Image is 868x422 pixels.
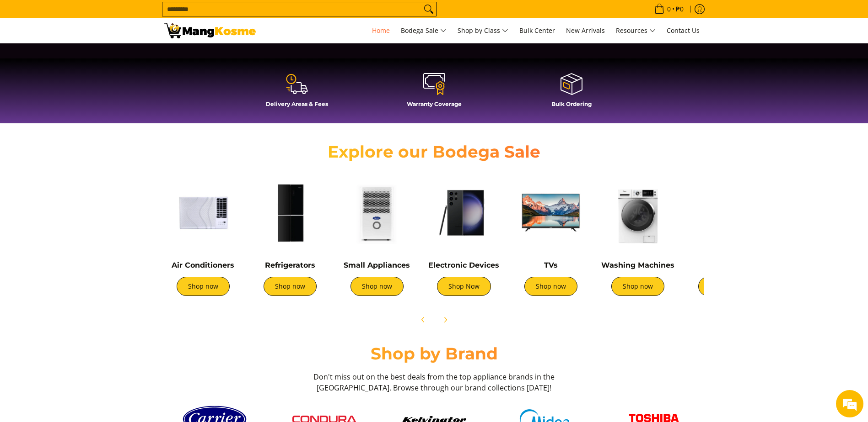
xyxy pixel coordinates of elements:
a: Shop Now [437,277,491,296]
span: Contact Us [667,26,700,35]
a: Shop now [264,277,317,296]
a: Washing Machines [601,261,674,269]
a: Home [367,18,394,43]
span: Bodega Sale [401,25,447,37]
div: Minimize live chat window [150,5,172,26]
span: • [652,4,686,14]
a: Shop now [611,277,664,296]
h3: Don't miss out on the best deals from the top appliance brands in the [GEOGRAPHIC_DATA]. Browse t... [311,371,558,393]
h2: Explore our Bodega Sale [302,142,567,162]
img: Cookers [686,174,764,252]
span: Shop by Class [458,25,508,37]
span: Home [372,26,390,35]
img: Washing Machines [599,174,677,252]
a: TVs [544,261,558,269]
img: TVs [512,174,590,252]
textarea: Type your message and hit 'Enter' [5,249,174,281]
button: Previous [413,310,433,330]
nav: Main Menu [265,18,704,43]
button: Search [421,2,436,16]
button: Next [435,310,455,330]
img: Small Appliances [338,174,416,252]
a: Shop now [524,277,577,296]
a: Air Conditioners [172,261,234,269]
span: New Arrivals [566,26,605,35]
div: Chat with us now [48,51,154,63]
a: Refrigerators [265,261,315,269]
h2: Shop by Brand [164,343,704,364]
a: Resources [611,18,660,43]
a: Warranty Coverage [370,72,498,114]
img: Refrigerators [251,174,329,252]
span: Bulk Center [519,26,555,35]
span: 0 [666,6,672,12]
a: Electronic Devices [428,261,499,269]
img: Mang Kosme: Your Home Appliances Warehouse Sale Partner! [164,23,256,38]
h4: Bulk Ordering [507,100,636,107]
img: Air Conditioners [164,174,242,252]
span: ₱0 [674,6,685,12]
span: We're online! [53,115,126,207]
a: Delivery Areas & Fees [233,72,361,114]
a: New Arrivals [561,18,609,43]
a: Contact Us [662,18,704,43]
span: Resources [616,25,656,37]
h4: Delivery Areas & Fees [233,100,361,107]
a: Small Appliances [344,261,410,269]
a: Bulk Center [515,18,560,43]
img: Electronic Devices [425,174,503,252]
a: Bodega Sale [396,18,451,43]
a: Shop now [698,277,751,296]
a: Shop now [350,277,404,296]
a: Shop now [177,277,230,296]
a: Bulk Ordering [507,72,636,114]
a: Shop by Class [453,18,513,43]
h4: Warranty Coverage [370,100,498,107]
